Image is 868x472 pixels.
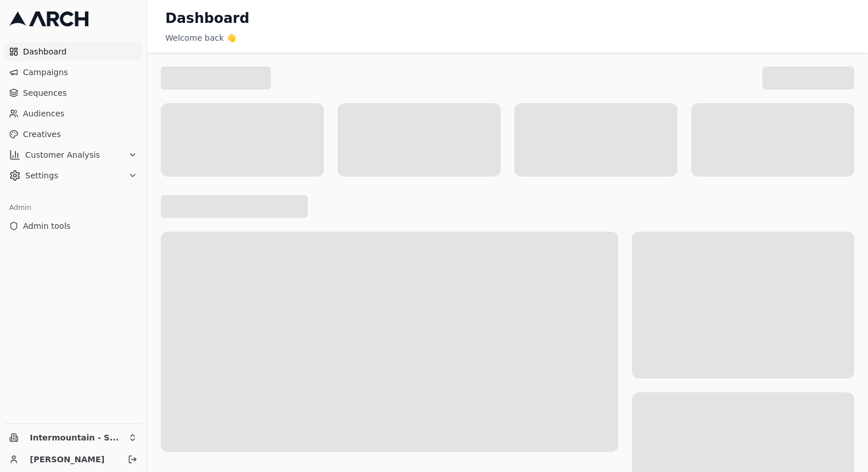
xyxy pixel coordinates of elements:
[30,454,115,465] a: [PERSON_NAME]
[23,220,137,232] span: Admin tools
[5,217,142,235] a: Admin tools
[5,428,142,447] button: Intermountain - Superior Water & Air
[165,9,238,28] h1: Dashboard
[23,87,137,99] span: Sequences
[23,67,137,78] span: Campaigns
[25,149,123,161] span: Customer Analysis
[5,104,142,123] a: Audiences
[5,146,142,164] button: Customer Analysis
[5,198,142,217] div: Admin
[165,32,850,44] div: Welcome back 👋
[23,128,137,140] span: Creatives
[5,125,142,143] a: Creatives
[5,42,142,61] a: Dashboard
[30,432,123,443] span: Intermountain - Superior Water & Air
[23,46,137,57] span: Dashboard
[125,451,141,467] button: Log out
[5,84,142,102] a: Sequences
[23,108,137,119] span: Audiences
[25,170,123,181] span: Settings
[5,166,142,185] button: Settings
[5,63,142,81] a: Campaigns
